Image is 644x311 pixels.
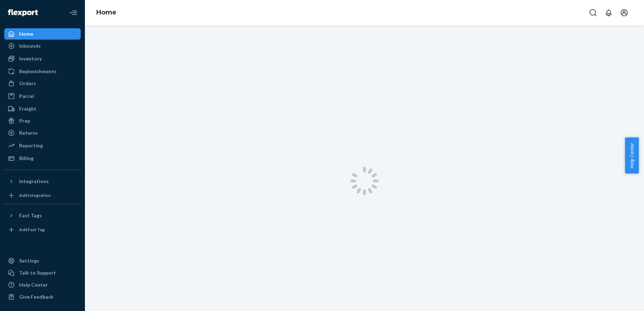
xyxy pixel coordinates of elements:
[4,255,81,266] a: Settings
[19,55,42,62] div: Inventory
[4,90,81,102] a: Parcel
[96,8,116,16] a: Home
[19,142,43,149] div: Reporting
[19,80,36,87] div: Orders
[19,42,41,49] div: Inbounds
[625,137,639,174] button: Help Center
[19,281,48,288] div: Help Center
[19,129,38,136] div: Returns
[4,267,81,278] a: Talk to Support
[4,78,81,89] a: Orders
[19,212,42,219] div: Fast Tags
[19,293,53,300] div: Give Feedback
[19,192,51,198] div: Add Integration
[4,115,81,127] a: Prep
[4,28,81,40] a: Home
[19,105,36,112] div: Freight
[4,127,81,139] a: Returns
[91,2,122,23] ol: breadcrumbs
[617,6,631,20] button: Open account menu
[19,257,39,264] div: Settings
[4,210,81,221] button: Fast Tags
[4,153,81,164] a: Billing
[19,269,56,276] div: Talk to Support
[19,117,30,124] div: Prep
[19,30,33,37] div: Home
[4,53,81,64] a: Inventory
[19,68,57,75] div: Replenishments
[4,140,81,151] a: Reporting
[19,178,49,185] div: Integrations
[19,155,34,162] div: Billing
[19,227,45,233] div: Add Fast Tag
[4,103,81,115] a: Freight
[8,9,38,16] img: Flexport logo
[4,176,81,187] button: Integrations
[4,291,81,303] button: Give Feedback
[4,66,81,77] a: Replenishments
[4,40,81,52] a: Inbounds
[602,6,616,20] button: Open notifications
[4,190,81,201] a: Add Integration
[4,224,81,235] a: Add Fast Tag
[67,6,81,20] button: Close Navigation
[4,279,81,291] a: Help Center
[19,93,34,100] div: Parcel
[586,6,600,20] button: Open Search Box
